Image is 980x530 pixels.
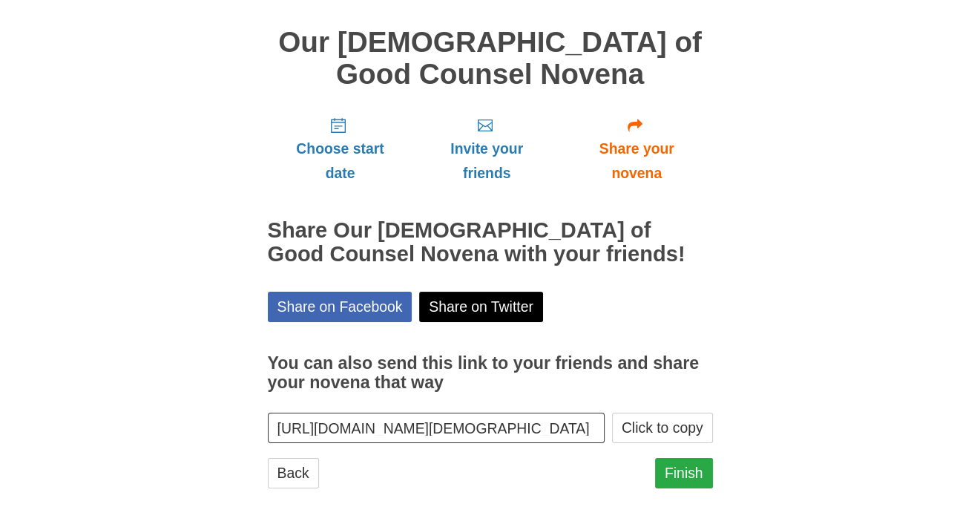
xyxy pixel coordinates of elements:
h3: You can also send this link to your friends and share your novena that way [268,354,713,392]
a: Choose start date [268,105,413,193]
span: Share your novena [576,137,698,186]
button: Click to copy [612,413,713,443]
a: Share on Twitter [419,292,543,322]
h2: Share Our [DEMOGRAPHIC_DATA] of Good Counsel Novena with your friends! [268,219,713,266]
a: Back [268,458,319,488]
a: Finish [655,458,713,488]
h1: Our [DEMOGRAPHIC_DATA] of Good Counsel Novena [268,27,713,90]
span: Choose start date [283,137,398,186]
a: Share on Facebook [268,292,412,322]
a: Invite your friends [412,105,560,193]
a: Share your novena [561,105,713,193]
span: Invite your friends [427,137,545,186]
